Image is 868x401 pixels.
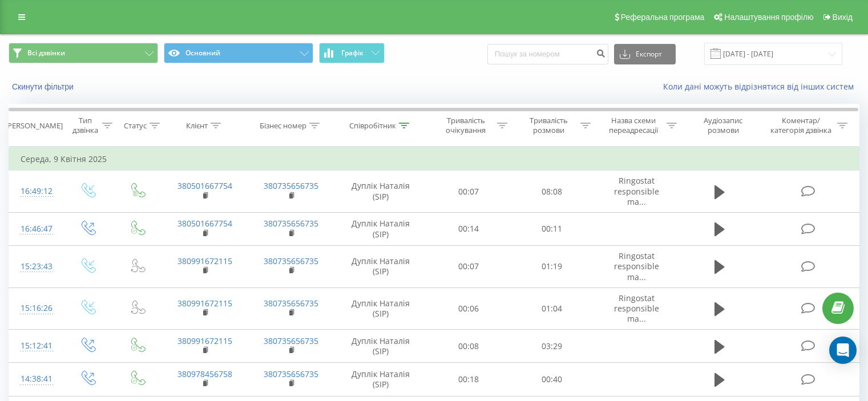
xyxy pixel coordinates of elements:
[72,116,99,135] div: Тип дзвінка
[260,121,306,131] div: Бізнес номер
[186,121,208,131] div: Клієнт
[177,298,232,309] a: 380991672115
[334,246,427,288] td: Дуплік Наталія (SIP)
[264,335,318,346] a: 380735656735
[334,363,427,396] td: Дуплік Наталія (SIP)
[829,337,857,364] div: Open Intercom Messenger
[520,116,578,135] div: Тривалість розмови
[614,175,659,206] span: Ringostat responsible ma...
[621,13,705,22] span: Реферальна програма
[177,180,232,191] a: 380501667754
[341,49,364,57] span: Графік
[177,368,232,379] a: 380978456758
[614,44,676,64] button: Експорт
[427,363,510,396] td: 00:18
[177,256,232,266] a: 380991672115
[264,298,318,309] a: 380735656735
[21,297,51,319] div: 15:16:26
[164,43,313,63] button: Основний
[334,212,427,245] td: Дуплік Наталія (SIP)
[5,121,63,131] div: [PERSON_NAME]
[9,148,859,171] td: Середа, 9 Квітня 2025
[427,171,510,213] td: 00:07
[427,330,510,363] td: 00:08
[427,212,510,245] td: 00:14
[264,256,318,266] a: 380735656735
[438,116,495,135] div: Тривалість очікування
[510,212,593,245] td: 00:11
[427,287,510,330] td: 00:06
[833,13,853,22] span: Вихід
[510,246,593,288] td: 01:19
[604,116,664,135] div: Назва схеми переадресації
[21,256,51,278] div: 15:23:43
[690,116,757,135] div: Аудіозапис розмови
[349,121,396,131] div: Співробітник
[663,81,859,92] a: Коли дані можуть відрізнятися вiд інших систем
[334,330,427,363] td: Дуплік Наталія (SIP)
[724,13,813,22] span: Налаштування профілю
[427,246,510,288] td: 00:07
[264,368,318,379] a: 380735656735
[264,218,318,229] a: 380735656735
[614,293,659,324] span: Ringostat responsible ma...
[177,335,232,346] a: 380991672115
[510,287,593,330] td: 01:04
[768,116,834,135] div: Коментар/категорія дзвінка
[27,48,65,58] span: Всі дзвінки
[177,218,232,229] a: 380501667754
[334,171,427,213] td: Дуплік Наталія (SIP)
[510,330,593,363] td: 03:29
[264,180,318,191] a: 380735656735
[510,171,593,213] td: 08:08
[21,180,51,202] div: 16:49:12
[9,43,158,63] button: Всі дзвінки
[21,368,51,390] div: 14:38:41
[21,218,51,240] div: 16:46:47
[9,82,79,92] button: Скинути фільтри
[510,363,593,396] td: 00:40
[21,335,51,357] div: 15:12:41
[319,43,385,63] button: Графік
[487,44,608,64] input: Пошук за номером
[614,250,659,282] span: Ringostat responsible ma...
[334,287,427,330] td: Дуплік Наталія (SIP)
[124,121,147,131] div: Статус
